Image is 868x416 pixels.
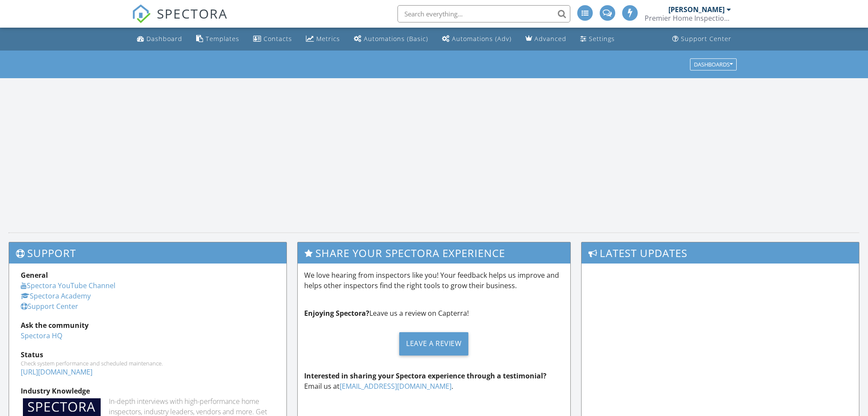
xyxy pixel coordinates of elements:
div: Industry Knowledge [21,386,275,396]
p: Leave us a review on Capterra! [304,308,563,318]
p: Email us at . [304,371,563,391]
div: Contacts [264,35,292,43]
div: Settings [589,35,615,43]
div: Templates [206,35,239,43]
h3: Share Your Spectora Experience [298,242,570,264]
div: Automations (Adv) [452,35,512,43]
div: [PERSON_NAME] [668,5,725,14]
a: [EMAIL_ADDRESS][DOMAIN_NAME] [340,381,451,391]
a: [URL][DOMAIN_NAME] [21,367,92,377]
a: Settings [577,31,618,47]
span: SPECTORA [157,4,228,22]
h3: Support [9,242,286,264]
div: Dashboard [146,35,182,43]
div: Advanced [534,35,566,43]
a: Templates [193,31,243,47]
button: Dashboards [690,58,737,70]
h3: Latest Updates [582,242,859,264]
a: Leave a Review [304,325,563,362]
div: Support Center [681,35,731,43]
a: Support Center [21,302,78,311]
a: Contacts [250,31,296,47]
div: Status [21,349,275,360]
a: Advanced [522,31,570,47]
a: Spectora YouTube Channel [21,281,115,290]
a: Spectora HQ [21,331,62,340]
div: Ask the community [21,320,275,330]
div: Dashboards [694,61,733,67]
div: Leave a Review [399,332,468,356]
a: Automations (Advanced) [439,31,515,47]
img: The Best Home Inspection Software - Spectora [132,4,151,23]
div: Premier Home Inspection Chicago LLC Lic#451.001387 [645,14,731,22]
p: We love hearing from inspectors like you! Your feedback helps us improve and helps other inspecto... [304,270,563,291]
div: Metrics [316,35,340,43]
a: Metrics [302,31,343,47]
a: SPECTORA [132,12,228,30]
a: Automations (Basic) [350,31,432,47]
a: Spectora Academy [21,291,91,301]
a: Support Center [669,31,735,47]
div: Check system performance and scheduled maintenance. [21,360,275,367]
strong: Enjoying Spectora? [304,308,369,318]
strong: Interested in sharing your Spectora experience through a testimonial? [304,371,547,381]
input: Search everything... [397,5,570,22]
strong: General [21,270,48,280]
div: Automations (Basic) [364,35,428,43]
a: Dashboard [134,31,186,47]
